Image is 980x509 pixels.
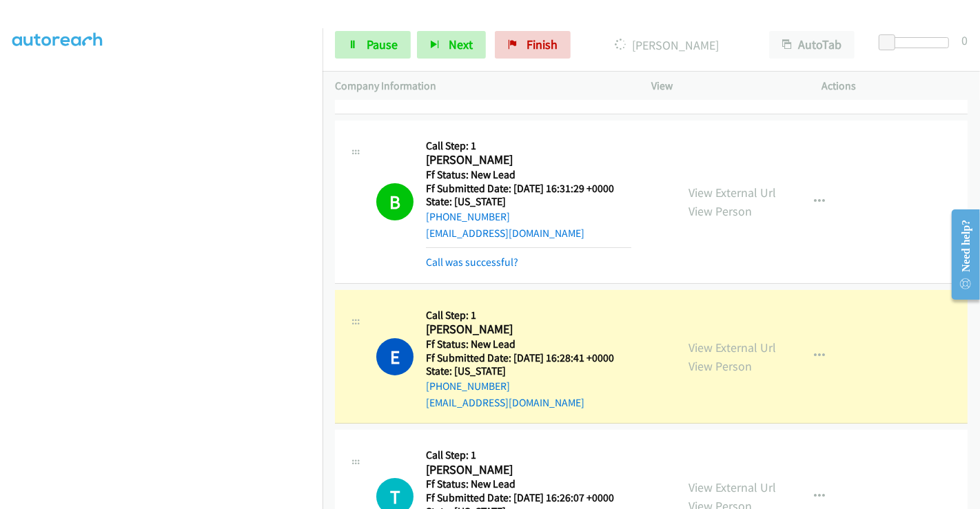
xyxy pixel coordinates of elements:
[769,31,855,59] button: AutoTab
[417,31,486,59] button: Next
[426,396,584,409] a: [EMAIL_ADDRESS][DOMAIN_NAME]
[426,256,518,269] a: Call was successful?
[589,36,744,54] p: [PERSON_NAME]
[426,322,631,337] h2: [PERSON_NAME]
[335,31,411,59] a: Pause
[426,210,510,223] a: [PHONE_NUMBER]
[376,183,414,220] h1: B
[688,358,752,374] a: View Person
[426,448,631,462] h5: Call Step: 1
[426,477,631,491] h5: Ff Status: New Lead
[426,337,631,351] h5: Ff Status: New Lead
[367,37,398,52] span: Pause
[426,380,510,393] a: [PHONE_NUMBER]
[822,78,968,94] p: Actions
[426,195,631,209] h5: State: [US_STATE]
[688,203,752,219] a: View Person
[426,462,631,478] h2: [PERSON_NAME]
[449,37,473,52] span: Next
[961,31,968,50] div: 0
[426,152,631,168] h2: [PERSON_NAME]
[527,37,558,52] span: Finish
[426,364,631,378] h5: State: [US_STATE]
[495,31,571,59] a: Finish
[376,338,414,375] h1: E
[426,182,631,196] h5: Ff Submitted Date: [DATE] 16:31:29 +0000
[688,479,776,495] a: View External Url
[688,185,776,200] a: View External Url
[941,200,980,309] iframe: Resource Center
[651,78,797,94] p: View
[426,139,631,153] h5: Call Step: 1
[688,340,776,355] a: View External Url
[426,351,631,365] h5: Ff Submitted Date: [DATE] 16:28:41 +0000
[426,491,631,505] h5: Ff Submitted Date: [DATE] 16:26:07 +0000
[335,78,626,94] p: Company Information
[426,227,584,240] a: [EMAIL_ADDRESS][DOMAIN_NAME]
[426,168,631,182] h5: Ff Status: New Lead
[426,309,631,322] h5: Call Step: 1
